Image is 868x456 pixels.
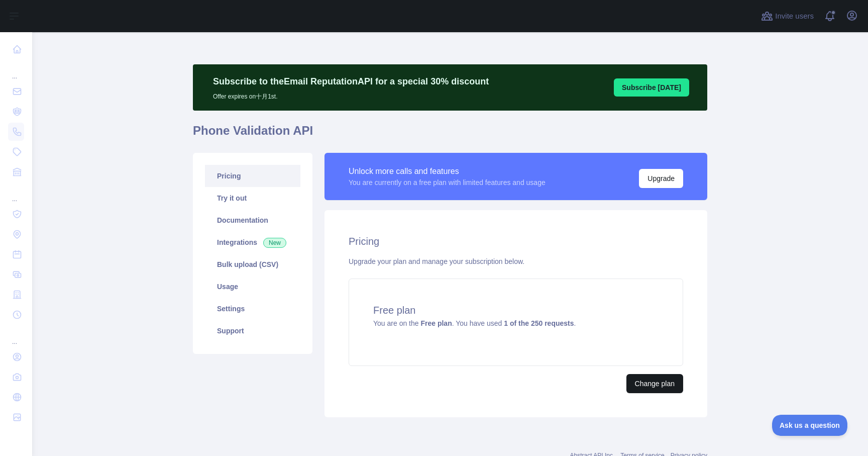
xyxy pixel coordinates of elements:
[420,319,452,327] strong: Free plan
[8,60,24,80] div: ...
[205,298,300,320] a: Settings
[349,165,546,177] div: Unlock more calls and features
[639,169,683,188] button: Upgrade
[193,123,707,147] h1: Phone Validation API
[8,326,24,346] div: ...
[504,319,574,327] strong: 1 of the 250 requests
[775,11,814,22] span: Invite users
[213,74,489,88] p: Subscribe to the Email Reputation API for a special 30 % discount
[759,8,816,24] button: Invite users
[614,78,689,97] button: Subscribe [DATE]
[349,256,683,266] div: Upgrade your plan and manage your subscription below.
[373,319,576,327] span: You are on the . You have used .
[205,187,300,209] a: Try it out
[349,234,683,248] h2: Pricing
[349,177,546,188] div: You are currently on a free plan with limited features and usage
[205,276,300,298] a: Usage
[213,88,489,101] p: Offer expires on 十月 1st.
[772,415,848,436] iframe: Toggle Customer Support
[626,374,683,393] button: Change plan
[263,238,286,248] span: New
[205,320,300,342] a: Support
[8,183,24,203] div: ...
[205,165,300,187] a: Pricing
[205,209,300,231] a: Documentation
[205,253,300,276] a: Bulk upload (CSV)
[373,303,659,317] h4: Free plan
[205,231,300,253] a: Integrations New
